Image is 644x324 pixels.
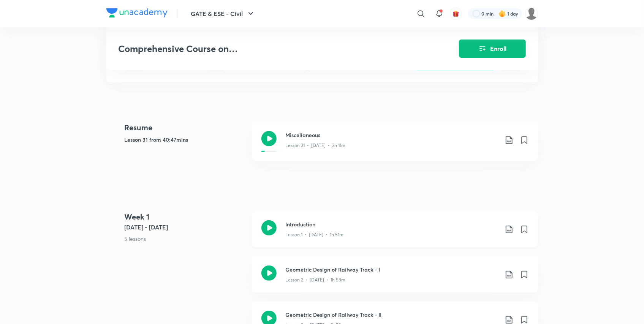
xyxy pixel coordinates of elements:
[525,7,538,20] img: Gungli takot
[286,220,498,228] h3: Introduction
[286,311,498,319] h3: Geometric Design of Railway Track - II
[125,122,246,133] h4: Resume
[125,223,246,232] h5: [DATE] - [DATE]
[106,8,168,19] a: Company Logo
[498,10,506,17] img: streak
[286,266,498,273] h3: Geometric Design of Railway Track - I
[453,10,459,17] img: avatar
[252,122,538,170] a: MiscellaneousLesson 31 • [DATE] • 3h 11m
[125,211,246,223] h4: Week 1
[125,235,246,243] p: 5 lessons
[450,8,462,20] button: avatar
[106,8,168,17] img: Company Logo
[119,43,416,54] h3: Comprehensive Course on Railway/Airport/Tunnel/[GEOGRAPHIC_DATA]
[252,211,538,256] a: IntroductionLesson 1 • [DATE] • 1h 51m
[286,142,346,149] p: Lesson 31 • [DATE] • 3h 11m
[459,40,526,58] button: Enroll
[286,131,498,139] h3: Miscellaneous
[286,277,346,283] p: Lesson 2 • [DATE] • 1h 58m
[252,256,538,302] a: Geometric Design of Railway Track - ILesson 2 • [DATE] • 1h 58m
[286,231,344,238] p: Lesson 1 • [DATE] • 1h 51m
[187,6,260,21] button: GATE & ESE - Civil
[125,136,246,144] h5: Lesson 31 from 40:47mins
